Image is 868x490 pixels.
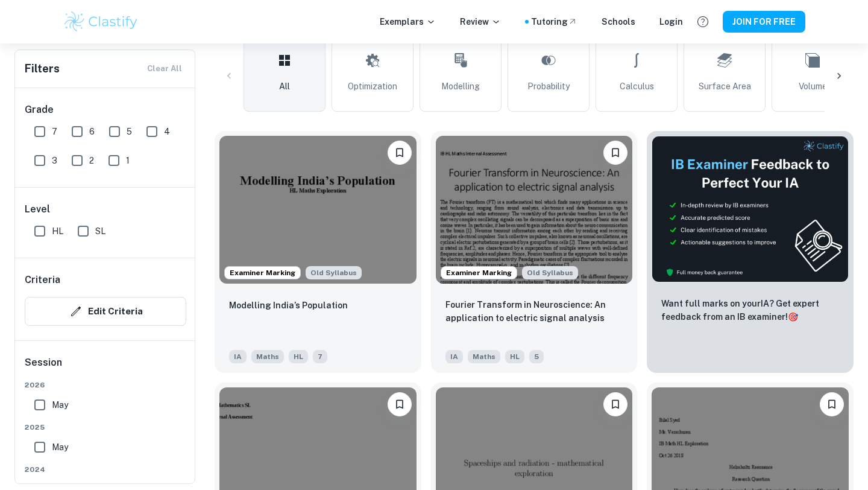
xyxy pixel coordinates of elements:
[820,392,844,416] button: Please log in to bookmark exemplars
[127,125,132,138] span: 5
[661,297,839,323] p: Want full marks on your IA ? Get expert feedback from an IB examiner!
[602,15,635,28] a: Schools
[89,154,94,167] span: 2
[693,11,713,32] button: Help and Feedback
[219,136,417,284] img: Maths IA example thumbnail: Modelling India’s Population
[436,136,633,284] img: Maths IA example thumbnail: Fourier Transform in Neuroscience: An ap
[25,273,60,287] h6: Criteria
[620,80,654,93] span: Calculus
[445,298,623,325] p: Fourier Transform in Neuroscience: An application to electric signal analysis
[531,15,577,28] a: Tutoring
[52,154,57,167] span: 3
[279,80,290,93] span: All
[25,355,186,380] h6: Session
[723,11,805,33] button: JOIN FOR FREE
[313,350,327,363] span: 7
[799,80,827,93] span: Volume
[468,350,500,363] span: Maths
[652,136,849,282] img: Thumbnail
[126,154,130,167] span: 1
[699,80,751,93] span: Surface Area
[25,422,186,433] span: 2025
[25,60,60,77] h6: Filters
[348,80,397,93] span: Optimization
[603,392,627,416] button: Please log in to bookmark exemplars
[306,266,362,279] span: Old Syllabus
[251,350,284,363] span: Maths
[306,266,362,279] div: Although this IA is written for the old math syllabus (last exam in November 2020), the current I...
[164,125,170,138] span: 4
[229,299,348,312] p: Modelling India’s Population
[289,350,308,363] span: HL
[431,131,638,373] a: Examiner MarkingAlthough this IA is written for the old math syllabus (last exam in November 2020...
[52,224,63,238] span: HL
[25,380,186,390] span: 2026
[388,141,412,165] button: Please log in to bookmark exemplars
[441,267,517,278] span: Examiner Marking
[522,266,578,279] div: Although this IA is written for the old math syllabus (last exam in November 2020), the current I...
[215,131,421,373] a: Examiner MarkingAlthough this IA is written for the old math syllabus (last exam in November 2020...
[25,103,186,117] h6: Grade
[522,266,578,279] span: Old Syllabus
[225,267,300,278] span: Examiner Marking
[63,10,139,34] img: Clastify logo
[95,224,105,238] span: SL
[52,125,57,138] span: 7
[529,350,544,363] span: 5
[229,350,247,363] span: IA
[89,125,95,138] span: 6
[25,297,186,326] button: Edit Criteria
[25,464,186,475] span: 2024
[505,350,524,363] span: HL
[445,350,463,363] span: IA
[527,80,570,93] span: Probability
[460,15,501,28] p: Review
[52,441,68,454] span: May
[388,392,412,416] button: Please log in to bookmark exemplars
[788,312,798,322] span: 🎯
[647,131,854,373] a: ThumbnailWant full marks on yourIA? Get expert feedback from an IB examiner!
[25,202,186,217] h6: Level
[441,80,480,93] span: Modelling
[380,15,436,28] p: Exemplars
[603,141,627,165] button: Please log in to bookmark exemplars
[52,398,68,412] span: May
[659,15,683,28] a: Login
